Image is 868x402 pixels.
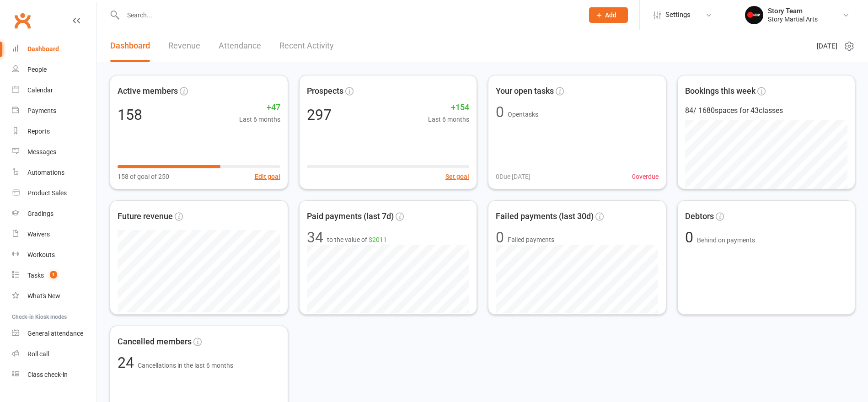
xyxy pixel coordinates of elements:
[219,30,261,62] a: Attendance
[118,85,178,98] span: Active members
[817,41,837,52] span: [DATE]
[27,128,50,135] div: Reports
[27,350,49,358] div: Roll call
[27,148,56,155] div: Messages
[685,85,755,98] span: Bookings this week
[12,224,96,245] a: Waivers
[768,15,818,23] div: Story Martial Arts
[138,362,233,369] span: Cancellations in the last 6 months
[12,286,96,306] a: What's New
[496,172,530,182] span: 0 Due [DATE]
[12,204,96,224] a: Gradings
[307,210,394,223] span: Paid payments (last 7d)
[239,101,280,114] span: +47
[12,265,96,286] a: Tasks 1
[12,245,96,265] a: Workouts
[665,5,691,25] span: Settings
[508,235,554,245] span: Failed payments
[27,292,60,300] div: What's New
[369,236,387,243] span: $2011
[12,183,96,204] a: Product Sales
[279,30,334,62] a: Recent Activity
[12,39,96,59] a: Dashboard
[12,162,96,183] a: Automations
[27,189,67,197] div: Product Sales
[118,335,192,348] span: Cancelled members
[307,85,343,98] span: Prospects
[27,86,53,94] div: Calendar
[496,105,504,119] div: 0
[12,142,96,162] a: Messages
[496,230,504,245] div: 0
[496,210,594,223] span: Failed payments (last 30d)
[496,85,554,98] span: Your open tasks
[118,210,173,223] span: Future revenue
[27,169,64,176] div: Automations
[12,323,96,344] a: General attendance kiosk mode
[327,235,387,245] span: to the value of
[685,105,848,117] div: 84 / 1680 spaces for 43 classes
[27,230,50,238] div: Waivers
[12,364,96,385] a: Class kiosk mode
[428,114,469,124] span: Last 6 months
[118,107,142,122] div: 158
[12,59,96,80] a: People
[12,344,96,364] a: Roll call
[508,111,538,118] span: Open tasks
[307,107,332,122] div: 297
[697,236,755,244] span: Behind on payments
[428,101,469,114] span: +154
[27,66,47,73] div: People
[118,354,138,371] span: 24
[11,9,34,32] a: Clubworx
[589,7,628,23] button: Add
[27,107,56,114] div: Payments
[27,330,83,337] div: General attendance
[27,371,68,378] div: Class check-in
[768,7,818,15] div: Story Team
[110,30,150,62] a: Dashboard
[50,271,57,279] span: 1
[12,121,96,142] a: Reports
[745,6,763,24] img: thumb_image1689557048.png
[27,210,54,217] div: Gradings
[685,210,714,223] span: Debtors
[27,272,44,279] div: Tasks
[27,251,55,258] div: Workouts
[605,11,616,19] span: Add
[168,30,200,62] a: Revenue
[12,101,96,121] a: Payments
[12,80,96,101] a: Calendar
[239,114,280,124] span: Last 6 months
[118,172,169,182] span: 158 of goal of 250
[445,172,469,182] button: Set goal
[685,229,697,246] span: 0
[27,45,59,53] div: Dashboard
[120,9,577,21] input: Search...
[307,230,323,245] div: 34
[255,172,280,182] button: Edit goal
[632,172,659,182] span: 0 overdue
